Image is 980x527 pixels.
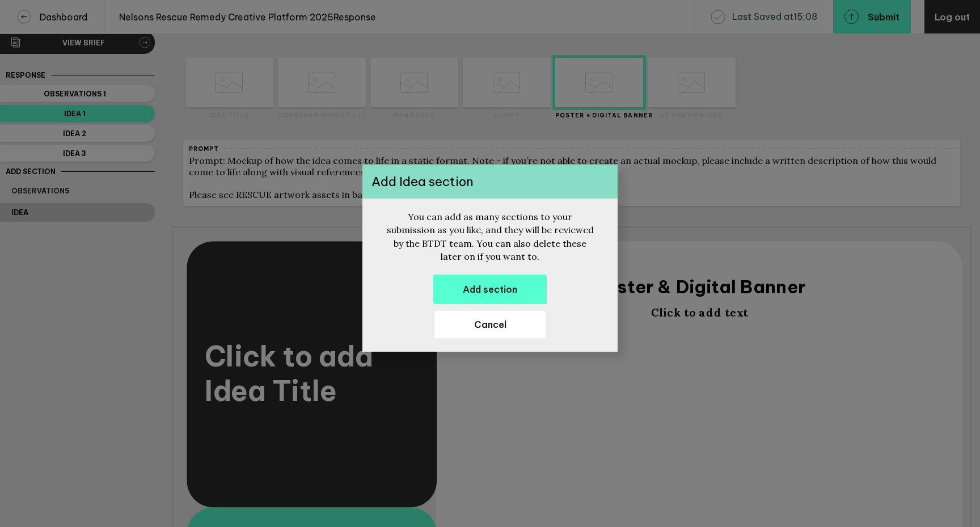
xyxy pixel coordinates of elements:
[371,174,474,189] h4: Add Idea section
[362,210,618,274] h6: You can add as many sections to your submission as you like, and they will be reviewed by the BTD...
[474,319,506,330] span: Cancel
[433,310,547,339] button: Cancel
[463,284,517,295] span: Add section
[433,275,547,304] button: Add section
